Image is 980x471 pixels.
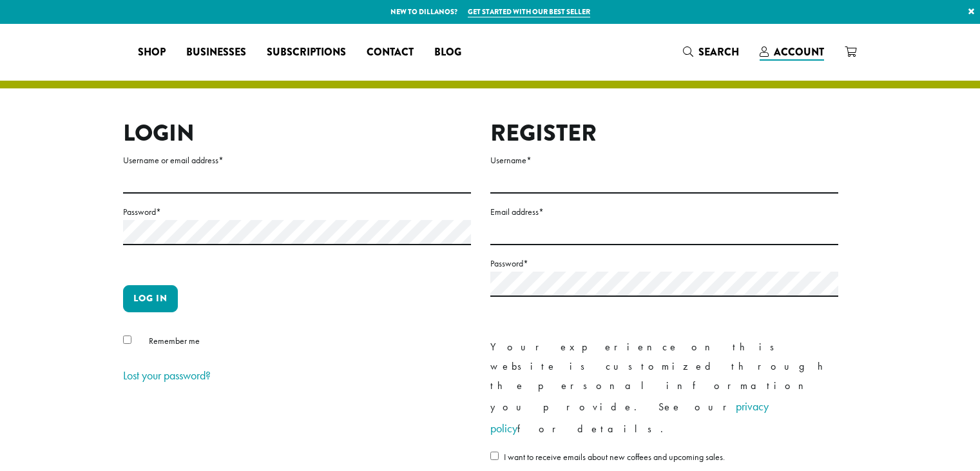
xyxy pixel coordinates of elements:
span: I want to receive emails about new coffees and upcoming sales. [504,451,725,463]
span: Businesses [186,45,246,61]
input: I want to receive emails about new coffees and upcoming sales. [490,452,499,460]
a: Search [673,41,749,63]
span: Contact [367,45,414,61]
label: Password [490,256,838,272]
h2: Login [123,119,471,147]
span: Remember me [149,335,200,346]
label: Email address [490,204,838,220]
a: Lost your password? [123,368,211,383]
label: Password [123,204,471,220]
span: Blog [434,45,461,61]
span: Shop [138,45,166,61]
label: Username [490,152,838,168]
label: Username or email address [123,152,471,168]
h2: Register [490,119,838,147]
a: privacy policy [490,399,769,436]
span: Account [774,45,824,59]
span: Subscriptions [267,45,346,61]
p: Your experience on this website is customized through the personal information you provide. See o... [490,337,838,439]
span: Search [698,45,739,59]
a: Shop [128,42,176,63]
button: Log in [123,285,178,312]
a: Get started with our best seller [468,6,590,17]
